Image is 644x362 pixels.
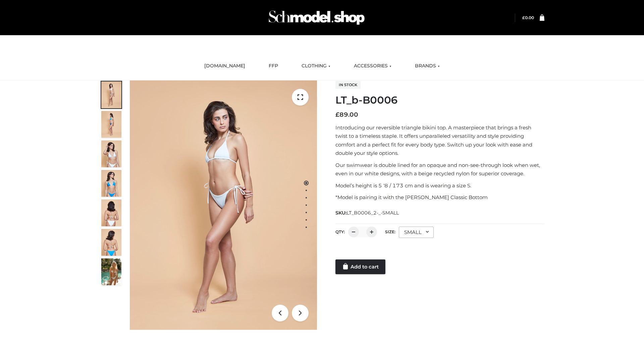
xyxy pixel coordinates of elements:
[335,259,385,274] a: Add to cart
[335,81,361,89] span: In stock
[522,15,534,20] a: £0.00
[297,59,335,73] a: CLOTHING
[335,123,544,158] p: Introducing our reversible triangle bikini top. A masterpiece that brings a fresh twist to a time...
[101,81,121,108] img: ArielClassicBikiniTop_CloudNine_AzureSky_OW114ECO_1-scaled.jpg
[101,258,121,285] img: Arieltop_CloudNine_AzureSky2.jpg
[335,229,345,234] label: QTY:
[346,210,399,216] span: LT_B0006_2-_-SMALL
[101,140,121,167] img: ArielClassicBikiniTop_CloudNine_AzureSky_OW114ECO_3-scaled.jpg
[335,161,544,178] p: Our swimwear is double lined for an opaque and non-see-through look when wet, even in our white d...
[410,59,445,73] a: BRANDS
[101,170,121,197] img: ArielClassicBikiniTop_CloudNine_AzureSky_OW114ECO_4-scaled.jpg
[335,181,544,190] p: Model’s height is 5 ‘8 / 173 cm and is wearing a size S.
[101,229,121,256] img: ArielClassicBikiniTop_CloudNine_AzureSky_OW114ECO_8-scaled.jpg
[266,4,367,31] img: Schmodel Admin 964
[101,111,121,138] img: ArielClassicBikiniTop_CloudNine_AzureSky_OW114ECO_2-scaled.jpg
[199,59,250,73] a: [DOMAIN_NAME]
[335,111,358,118] bdi: 89.00
[130,80,317,330] img: ArielClassicBikiniTop_CloudNine_AzureSky_OW114ECO_1
[385,229,395,234] label: Size:
[399,227,434,238] div: SMALL
[522,15,534,20] bdi: 0.00
[335,209,399,217] span: SKU:
[349,59,396,73] a: ACCESSORIES
[264,59,283,73] a: FFP
[335,193,544,202] p: *Model is pairing it with the [PERSON_NAME] Classic Bottom
[101,199,121,226] img: ArielClassicBikiniTop_CloudNine_AzureSky_OW114ECO_7-scaled.jpg
[335,111,339,118] span: £
[522,15,525,20] span: £
[335,94,544,106] h1: LT_b-B0006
